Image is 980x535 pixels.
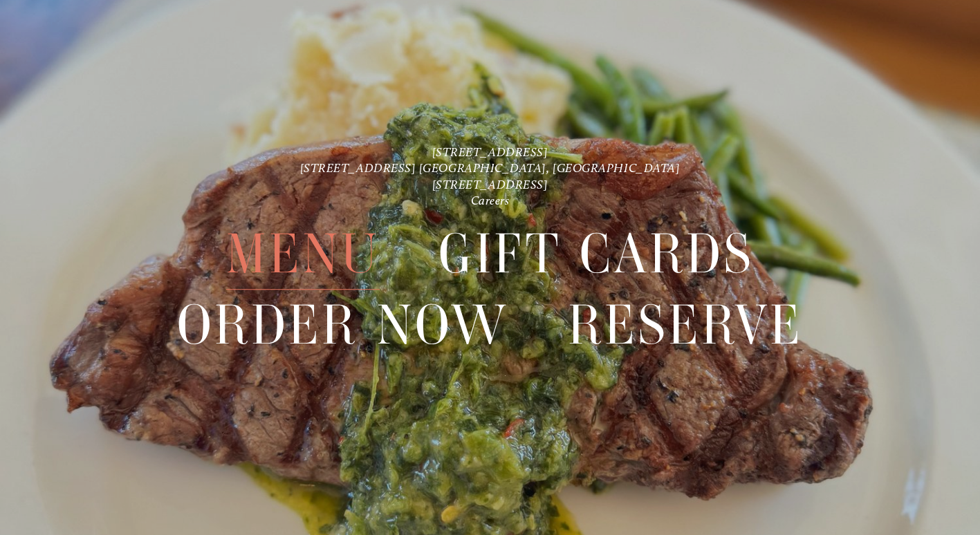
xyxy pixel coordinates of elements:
a: [STREET_ADDRESS] [432,177,548,191]
span: Gift Cards [438,218,754,290]
a: Menu [226,218,380,289]
span: Order Now [177,290,509,362]
span: Reserve [568,290,803,362]
a: [STREET_ADDRESS] [432,144,548,159]
span: Menu [226,218,380,290]
a: Reserve [568,290,803,361]
a: Gift Cards [438,218,754,289]
a: Order Now [177,290,509,361]
a: [STREET_ADDRESS] [GEOGRAPHIC_DATA], [GEOGRAPHIC_DATA] [300,161,681,176]
a: Careers [471,193,510,207]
